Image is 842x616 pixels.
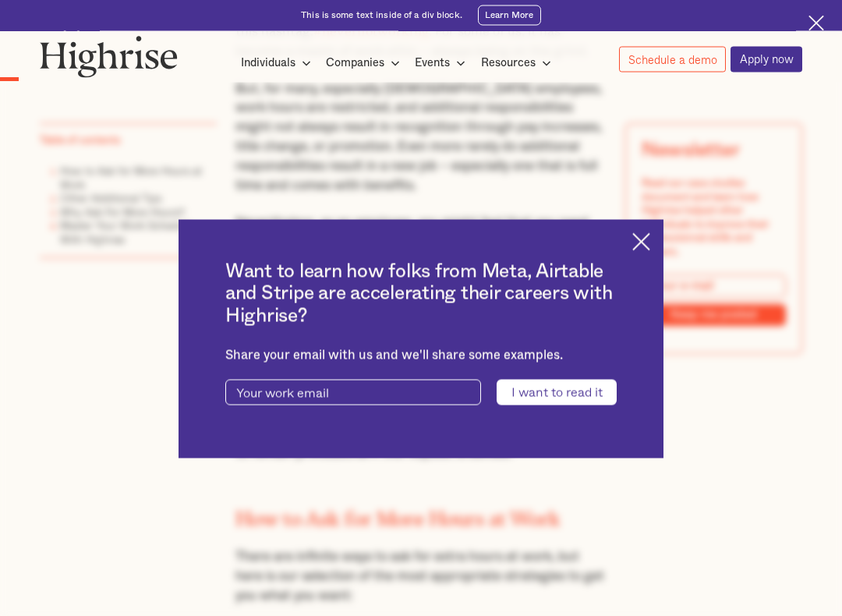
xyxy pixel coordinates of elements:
a: Apply now [731,47,802,73]
div: Companies [326,54,405,73]
div: Individuals [241,54,316,73]
input: I want to read it [497,380,617,405]
img: Cross icon [632,233,650,251]
div: Events [415,54,450,73]
div: This is some text inside of a div block. [301,9,462,22]
div: Companies [326,54,384,73]
div: Individuals [241,54,295,73]
div: Events [415,54,470,73]
a: Learn More [478,5,541,26]
div: Share your email with us and we'll share some examples. [225,349,617,364]
img: Cross icon [808,16,824,31]
h2: Want to learn how folks from Meta, Airtable and Stripe are accelerating their careers with Highrise? [225,261,617,328]
form: current-ascender-blog-article-modal-form [225,380,617,405]
img: Highrise logo [40,36,178,77]
a: Schedule a demo [619,47,726,73]
div: Resources [481,54,536,73]
div: Resources [481,54,556,73]
input: Your work email [225,380,481,405]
